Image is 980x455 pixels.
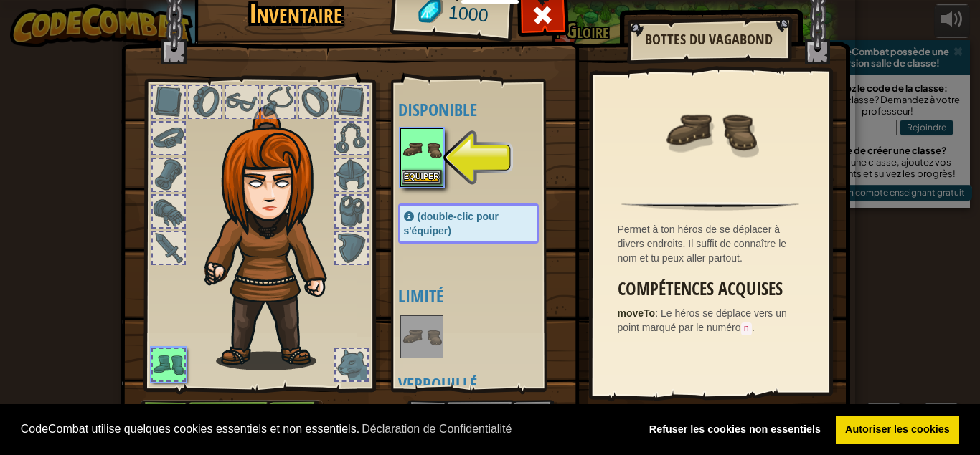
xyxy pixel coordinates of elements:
img: hair_f2.png [198,107,352,370]
span: CodeCombat utilise quelques cookies essentiels et non essentiels. [21,418,628,440]
h4: Limité [398,287,567,305]
h2: Bottes du Vagabond [641,32,776,47]
span: Le héros se déplace vers un point marqué par le numéro . [618,307,787,333]
span: : [655,307,661,319]
h3: Compétences acquises [618,279,811,299]
h4: Disponible [398,100,567,119]
div: Permet à ton héros de se déplacer à divers endroits. Il suffit de connaître le nom et tu peux all... [618,222,811,265]
code: n [741,322,753,335]
a: deny cookies [639,416,830,444]
span: (double-clic pour s'équiper) [404,211,499,236]
a: allow cookies [836,416,960,444]
img: portrait.png [664,84,757,177]
button: Equiper [402,170,442,185]
img: hr.png [621,202,798,211]
strong: moveTo [618,307,656,319]
a: learn more about cookies [359,418,514,440]
img: portrait.png [402,317,442,357]
img: portrait.png [402,130,442,170]
button: Changer de héros ou de langue [141,400,323,439]
h4: Verrouillé [398,375,567,393]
